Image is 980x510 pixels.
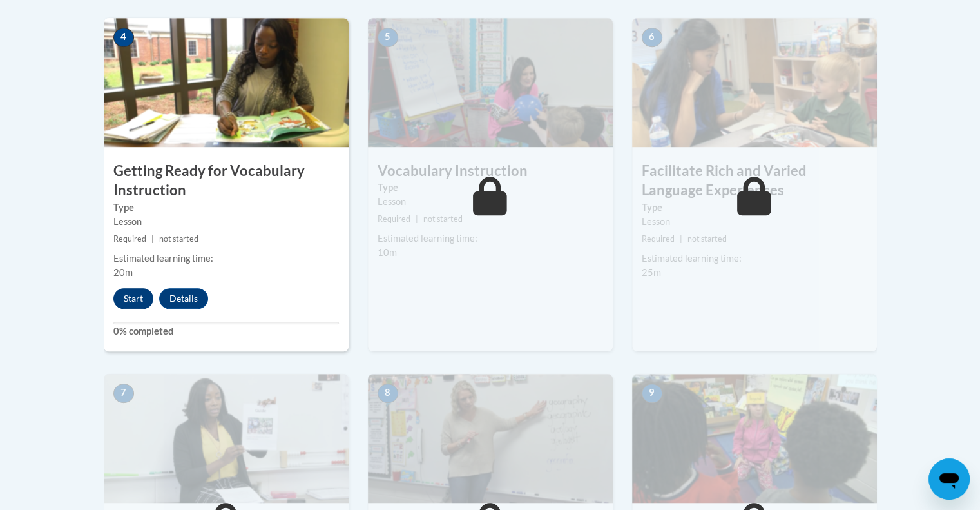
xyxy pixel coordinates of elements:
[113,288,153,309] button: Start
[642,234,675,244] span: Required
[113,215,339,229] div: Lesson
[113,28,134,47] span: 4
[928,458,970,500] iframe: Button to launch messaging window
[368,18,613,147] img: Course Image
[159,234,198,244] span: not started
[113,234,146,244] span: Required
[378,28,398,47] span: 5
[113,251,339,266] div: Estimated learning time:
[642,251,867,266] div: Estimated learning time:
[159,288,208,309] button: Details
[378,181,603,195] label: Type
[680,234,682,244] span: |
[416,214,418,224] span: |
[368,161,613,181] h3: Vocabulary Instruction
[632,161,877,201] h3: Facilitate Rich and Varied Language Experiences
[642,384,662,403] span: 9
[642,267,661,278] span: 25m
[632,374,877,503] img: Course Image
[104,161,349,201] h3: Getting Ready for Vocabulary Instruction
[113,267,133,278] span: 20m
[104,374,349,503] img: Course Image
[113,384,134,403] span: 7
[378,231,603,246] div: Estimated learning time:
[378,214,410,224] span: Required
[378,384,398,403] span: 8
[642,28,662,47] span: 6
[423,214,463,224] span: not started
[151,234,154,244] span: |
[113,324,339,338] label: 0% completed
[687,234,727,244] span: not started
[378,195,603,209] div: Lesson
[104,18,349,147] img: Course Image
[378,247,397,258] span: 10m
[642,215,867,229] div: Lesson
[113,201,339,215] label: Type
[642,201,867,215] label: Type
[368,374,613,503] img: Course Image
[632,18,877,147] img: Course Image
